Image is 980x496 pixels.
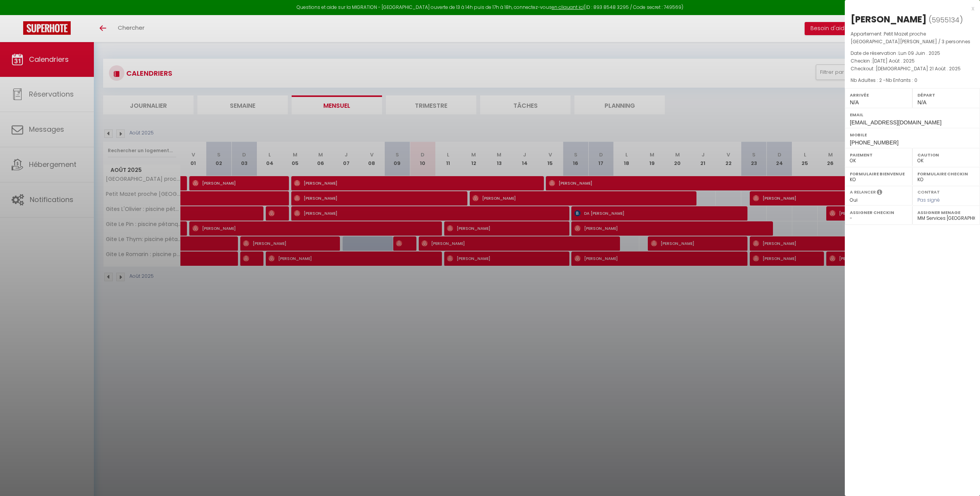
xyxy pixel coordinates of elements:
p: Checkin : [851,57,974,65]
label: Paiement [850,151,907,159]
div: x [845,4,974,13]
span: N/A [917,99,926,105]
span: Nb Adultes : 2 - [851,77,917,83]
iframe: LiveChat chat widget [948,464,980,496]
span: Lun 09 Juin . 2025 [898,50,940,56]
p: Date de réservation : [851,49,974,57]
label: Caution [917,151,975,159]
span: 5955134 [932,15,960,25]
p: Appartement : [851,30,974,46]
label: Contrat [917,189,940,194]
span: [DATE] Août . 2025 [872,58,915,64]
label: Formulaire Checkin [917,170,975,178]
span: [PHONE_NUMBER] [850,139,898,146]
label: Arrivée [850,91,907,99]
span: [DEMOGRAPHIC_DATA] 21 Août . 2025 [876,65,961,72]
span: Petit Mazet proche [GEOGRAPHIC_DATA][PERSON_NAME] / 3 personnes [851,31,970,45]
span: Pas signé [917,197,940,203]
span: N/A [850,99,859,105]
label: Assigner Checkin [850,209,907,216]
label: Assigner Menage [917,209,975,216]
div: [PERSON_NAME] [851,13,927,25]
span: Nb Enfants : 0 [886,77,917,83]
span: [EMAIL_ADDRESS][DOMAIN_NAME] [850,119,941,126]
p: Checkout : [851,65,974,73]
label: Mobile [850,131,975,139]
label: Départ [917,91,975,99]
label: A relancer [850,189,876,195]
label: Email [850,111,975,119]
label: Formulaire Bienvenue [850,170,907,178]
span: ( ) [929,14,963,25]
i: Sélectionner OUI si vous souhaiter envoyer les séquences de messages post-checkout [877,189,882,197]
